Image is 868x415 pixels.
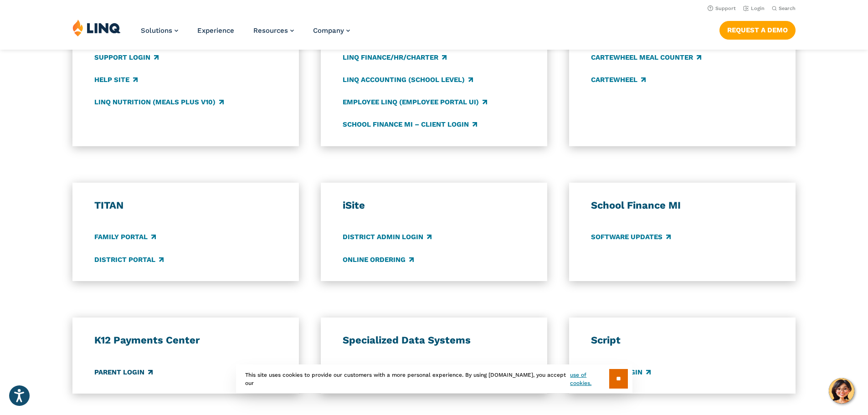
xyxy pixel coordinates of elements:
[94,334,277,347] h3: K12 Payments Center
[343,255,414,265] a: Online Ordering
[72,19,121,36] img: LINQ | K‑12 Software
[236,364,632,393] div: This site uses cookies to provide our customers with a more personal experience. By using [DOMAIN...
[343,334,526,347] h3: Specialized Data Systems
[708,5,736,11] a: Support
[141,26,172,35] span: Solutions
[141,19,350,49] nav: Primary Navigation
[719,21,796,39] a: Request a Demo
[743,5,765,11] a: Login
[94,97,224,107] a: LINQ Nutrition (Meals Plus v10)
[94,199,277,212] h3: TITAN
[253,26,294,35] a: Resources
[719,19,796,39] nav: Button Navigation
[313,26,350,35] a: Company
[591,52,701,62] a: CARTEWHEEL Meal Counter
[591,334,774,347] h3: Script
[253,26,288,35] span: Resources
[570,371,609,387] a: use of cookies.
[343,75,473,85] a: LINQ Accounting (school level)
[343,97,487,107] a: Employee LINQ (Employee Portal UI)
[313,26,344,35] span: Company
[94,52,159,62] a: Support Login
[591,199,774,212] h3: School Finance MI
[94,367,153,377] a: Parent Login
[94,255,164,265] a: District Portal
[591,232,671,242] a: Software Updates
[343,119,477,129] a: School Finance MI – Client Login
[829,378,854,404] button: Hello, have a question? Let’s chat.
[94,232,156,242] a: Family Portal
[772,5,796,12] button: Open Search Bar
[197,26,234,35] a: Experience
[779,5,796,11] span: Search
[343,199,526,212] h3: iSite
[343,52,447,62] a: LINQ Finance/HR/Charter
[591,75,646,85] a: CARTEWHEEL
[343,232,431,242] a: District Admin Login
[141,26,178,35] a: Solutions
[94,75,138,85] a: Help Site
